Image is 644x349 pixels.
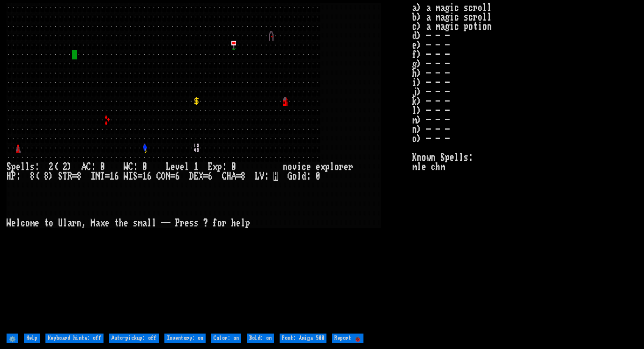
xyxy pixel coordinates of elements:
[316,172,320,181] div: 0
[72,218,77,228] div: r
[44,172,49,181] div: 8
[114,172,119,181] div: 6
[147,218,152,228] div: l
[16,172,21,181] div: :
[53,162,58,172] div: (
[81,162,86,172] div: A
[45,334,104,343] input: Keyboard hints: off
[96,218,100,228] div: a
[213,218,217,228] div: f
[11,162,16,172] div: p
[35,172,39,181] div: (
[255,172,259,181] div: L
[280,334,326,343] input: Font: Amiga 500
[259,172,264,181] div: V
[334,162,339,172] div: o
[231,218,236,228] div: h
[332,334,363,343] input: Report 🐞
[63,172,67,181] div: T
[91,162,96,172] div: :
[236,218,241,228] div: e
[264,172,269,181] div: :
[128,162,133,172] div: C
[211,334,241,343] input: Color: on
[7,162,11,172] div: S
[166,218,170,228] div: -
[320,162,325,172] div: x
[100,172,105,181] div: T
[91,172,96,181] div: I
[241,218,245,228] div: l
[161,218,166,228] div: -
[77,218,81,228] div: n
[194,172,199,181] div: E
[180,218,185,228] div: r
[7,172,11,181] div: H
[142,162,147,172] div: 0
[170,162,175,172] div: e
[49,172,53,181] div: )
[302,172,306,181] div: d
[348,162,353,172] div: r
[11,172,16,181] div: P
[44,218,49,228] div: t
[175,162,180,172] div: v
[35,218,39,228] div: e
[164,334,206,343] input: Inventory: on
[170,172,175,181] div: =
[133,218,138,228] div: s
[208,162,213,172] div: E
[109,334,159,343] input: Auto-pickup: off
[100,218,105,228] div: x
[30,162,35,172] div: s
[194,218,199,228] div: s
[292,172,297,181] div: o
[166,172,170,181] div: N
[222,218,227,228] div: r
[147,172,152,181] div: 6
[81,218,86,228] div: ,
[203,172,208,181] div: =
[21,218,25,228] div: c
[297,172,302,181] div: l
[412,3,637,331] stats: a) a magic scroll b) a magic scroll c) a magic potion d) - - - e) - - - f) - - - g) - - - h) - - ...
[274,172,278,181] mark: H
[166,162,170,172] div: L
[222,172,227,181] div: C
[325,162,330,172] div: p
[302,162,306,172] div: c
[316,162,320,172] div: e
[217,218,222,228] div: o
[231,172,236,181] div: A
[124,218,128,228] div: e
[213,162,217,172] div: x
[128,172,133,181] div: I
[208,172,213,181] div: 6
[241,172,245,181] div: 8
[156,172,161,181] div: C
[77,172,81,181] div: 8
[67,162,72,172] div: )
[189,218,194,228] div: s
[283,162,288,172] div: n
[199,172,203,181] div: X
[58,172,63,181] div: S
[227,172,231,181] div: H
[86,162,91,172] div: C
[49,218,53,228] div: o
[189,172,194,181] div: D
[330,162,334,172] div: l
[292,162,297,172] div: v
[231,162,236,172] div: 0
[67,172,72,181] div: R
[110,172,114,181] div: 1
[339,162,344,172] div: r
[24,334,40,343] input: Help
[119,218,124,228] div: h
[67,218,72,228] div: a
[25,218,30,228] div: o
[16,162,21,172] div: e
[152,218,156,228] div: l
[96,172,100,181] div: N
[222,162,227,172] div: :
